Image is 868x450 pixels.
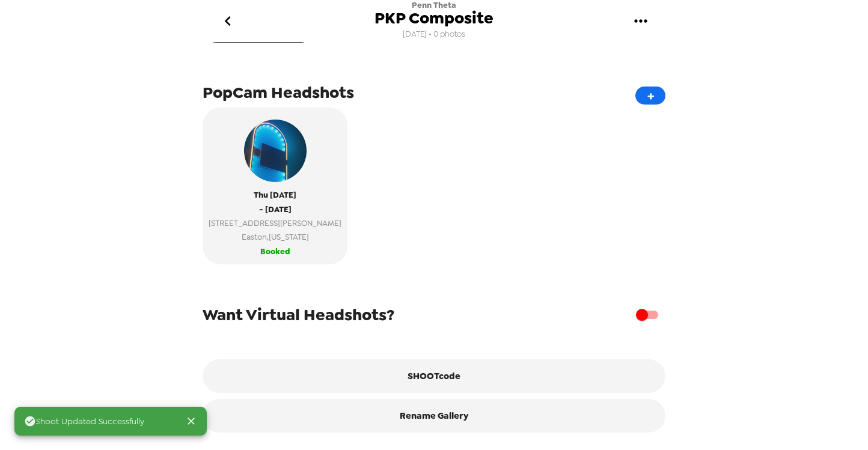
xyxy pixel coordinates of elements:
span: Thu [DATE] [254,188,296,202]
button: popcam exampleThu [DATE]- [DATE][STREET_ADDRESS][PERSON_NAME]Easton,[US_STATE]Booked [203,108,347,264]
span: Booked [260,245,290,258]
button: Close [180,410,202,432]
span: PKP Composite [374,10,494,26]
span: Shoot Updated Successfully [24,415,144,427]
button: + [635,87,665,105]
img: popcam example [244,120,307,182]
button: Rename Gallery [203,399,665,433]
button: go back [208,2,247,41]
button: gallery menu [621,2,660,41]
span: Want Virtual Headshots? [203,304,394,326]
span: - [DATE] [259,202,292,216]
span: [STREET_ADDRESS][PERSON_NAME] [209,216,341,230]
span: Easton , [US_STATE] [209,230,341,244]
span: [DATE] • 0 photos [403,26,465,43]
span: PopCam Headshots [203,82,354,103]
button: SHOOTcode [203,359,665,393]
